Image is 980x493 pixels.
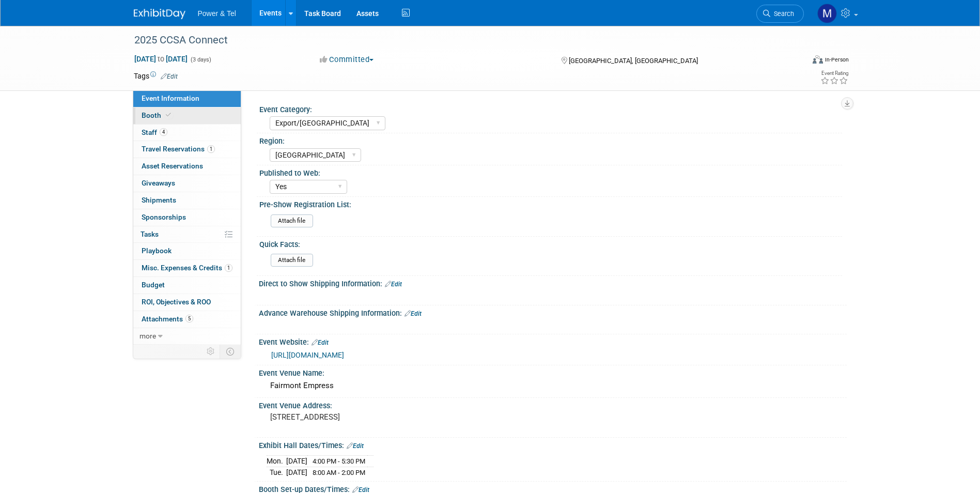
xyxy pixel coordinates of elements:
span: 1 [225,264,232,272]
img: Format-Inperson.png [813,55,823,64]
a: Edit [347,442,364,450]
a: Giveaways [133,175,241,192]
div: Advance Warehouse Shipping Information: [259,305,847,319]
span: [GEOGRAPHIC_DATA], [GEOGRAPHIC_DATA] [569,57,698,65]
td: Tags [134,71,178,81]
a: Budget [133,277,241,294]
a: Tasks [133,226,241,243]
span: Attachments [142,315,193,323]
span: Misc. Expenses & Credits [142,264,232,272]
span: Power & Tel [198,9,236,18]
span: Search [770,10,794,18]
div: Event Category: [259,102,842,115]
span: Shipments [142,196,176,204]
a: Misc. Expenses & Credits1 [133,260,241,276]
span: to [156,55,166,63]
a: Event Information [133,90,241,107]
div: Pre-Show Registration List: [259,197,842,210]
td: [DATE] [286,467,307,477]
a: Sponsorships [133,209,241,226]
td: Toggle Event Tabs [220,345,241,358]
div: Direct to Show Shipping Information: [259,276,847,289]
img: ExhibitDay [134,9,185,19]
div: Event Format [743,54,849,69]
a: Search [756,5,804,23]
span: 4:00 PM - 5:30 PM [313,457,365,465]
a: Edit [405,310,422,317]
span: Booth [142,111,173,119]
a: Staff4 [133,125,241,141]
span: ROI, Objectives & ROO [142,298,211,306]
i: Booth reservation complete [166,112,171,118]
span: Travel Reservations [142,145,215,153]
a: Attachments5 [133,311,241,328]
span: 1 [207,145,215,153]
div: Published to Web: [259,165,842,178]
span: Budget [142,281,165,289]
span: (3 days) [190,56,211,63]
span: Asset Reservations [142,162,203,170]
span: more [139,332,156,340]
span: 8:00 AM - 2:00 PM [313,469,365,476]
a: more [133,328,241,345]
td: Personalize Event Tab Strip [202,345,220,358]
a: Edit [385,281,402,288]
span: Staff [142,128,167,136]
a: Edit [161,73,178,80]
div: Fairmont Empress [267,378,839,394]
a: Edit [312,339,329,346]
a: Playbook [133,243,241,259]
a: ROI, Objectives & ROO [133,294,241,311]
img: Madalyn Bobbitt [817,4,837,23]
span: Event Information [142,94,199,102]
button: Committed [316,54,378,65]
pre: [STREET_ADDRESS] [270,412,492,422]
td: Mon. [267,455,286,467]
span: Sponsorships [142,213,186,221]
a: Asset Reservations [133,158,241,175]
div: Event Venue Name: [259,365,847,378]
a: Travel Reservations1 [133,141,241,158]
span: Playbook [142,246,172,255]
span: 5 [185,315,193,322]
div: In-Person [825,56,849,64]
a: Shipments [133,192,241,209]
span: Giveaways [142,179,175,187]
div: Event Website: [259,334,847,348]
span: [DATE] [DATE] [134,54,188,64]
div: Region: [259,133,842,146]
div: Exhibit Hall Dates/Times: [259,438,847,451]
a: [URL][DOMAIN_NAME] [271,351,344,359]
div: Event Rating [820,71,848,76]
div: Event Venue Address: [259,398,847,411]
span: 4 [160,128,167,136]
div: Quick Facts: [259,237,842,250]
td: Tue. [267,467,286,477]
a: Booth [133,107,241,124]
span: Tasks [141,230,159,238]
td: [DATE] [286,455,307,467]
div: 2025 CCSA Connect [131,31,788,50]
